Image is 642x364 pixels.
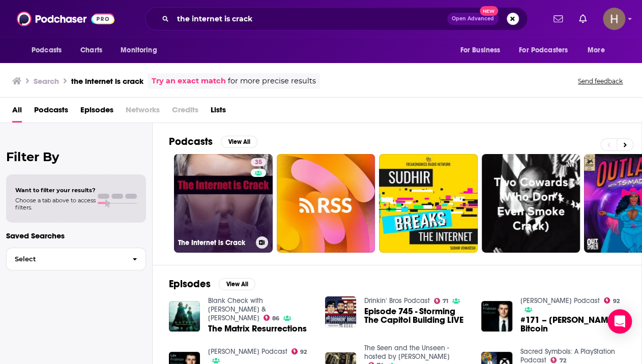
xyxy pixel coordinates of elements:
[603,8,625,30] button: Show profile menu
[603,8,625,30] span: Logged in as hpoole
[300,350,307,354] span: 92
[32,43,62,57] span: Podcasts
[80,102,113,123] a: Episodes
[434,298,449,304] a: 71
[208,324,307,333] a: The Matrix Resurrections
[291,348,307,354] a: 92
[71,76,143,86] h3: the internet is crack
[121,43,157,57] span: Monitoring
[264,315,280,321] a: 86
[519,43,568,57] span: For Podcasters
[364,344,450,361] a: The Seen and the Unseen - hosted by Amit Varma
[169,135,213,148] h2: Podcasts
[364,296,430,305] a: Drinkin‘ Bros Podcast
[480,6,498,16] span: New
[15,197,96,211] span: Choose a tab above to access filters.
[325,296,356,327] img: Episode 745 - Storming The Capitol Building LIVE
[588,43,605,57] span: More
[549,10,567,27] a: Show notifications dropdown
[251,158,266,166] a: 35
[152,75,226,87] a: Try an exact match
[6,248,146,270] button: Select
[228,75,316,87] span: for more precise results
[169,301,200,332] img: The Matrix Resurrections
[452,16,494,21] span: Open Advanced
[520,316,625,333] a: #171 – Anthony Pompliano: Bitcoin
[520,296,600,305] a: Lex Fridman Podcast
[74,41,108,60] a: Charts
[6,231,146,240] p: Saved Searches
[575,10,591,27] a: Show notifications dropdown
[34,102,68,123] a: Podcasts
[12,102,22,123] a: All
[211,102,226,123] a: Lists
[172,102,198,123] span: Credits
[169,278,211,290] h2: Episodes
[169,278,255,290] a: EpisodesView All
[34,76,59,86] h3: Search
[219,278,255,290] button: View All
[169,135,257,148] a: PodcastsView All
[580,41,618,60] button: open menu
[453,41,513,60] button: open menu
[255,158,262,168] span: 35
[173,11,447,27] input: Search podcasts, credits, & more...
[612,299,619,304] span: 92
[221,136,257,148] button: View All
[178,238,252,247] h3: The Internet is Crack
[7,256,124,262] span: Select
[481,301,512,332] img: #171 – Anthony Pompliano: Bitcoin
[208,347,287,356] a: Lex Fridman Podcast
[512,41,582,60] button: open menu
[604,297,620,304] a: 92
[520,316,625,333] span: #171 – [PERSON_NAME]: Bitcoin
[6,149,146,164] h2: Filter By
[174,154,273,253] a: 35The Internet is Crack
[145,7,528,31] div: Search podcasts, credits, & more...
[550,357,566,363] a: 72
[208,296,266,322] a: Blank Check with Griffin & David
[24,41,75,60] button: open menu
[460,43,500,57] span: For Business
[126,102,160,123] span: Networks
[272,316,279,321] span: 86
[559,358,566,363] span: 72
[443,299,448,304] span: 71
[607,309,632,333] div: Open Intercom Messenger
[603,8,625,30] img: User Profile
[113,41,170,60] button: open menu
[80,43,102,57] span: Charts
[447,13,499,25] button: Open AdvancedNew
[364,307,469,324] a: Episode 745 - Storming The Capitol Building LIVE
[575,77,626,85] button: Send feedback
[15,187,96,194] span: Want to filter your results?
[17,9,114,28] img: Podchaser - Follow, Share and Rate Podcasts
